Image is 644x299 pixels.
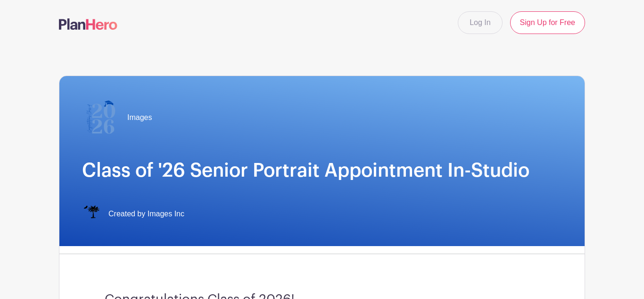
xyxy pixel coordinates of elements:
[458,11,502,34] a: Log In
[127,112,152,123] span: Images
[82,205,101,223] img: IMAGES%20logo%20transparenT%20PNG%20s.png
[59,18,117,30] img: logo-507f7623f17ff9eddc593b1ce0a138ce2505c220e1c5a4e2b4648c50719b7d32.svg
[82,159,562,182] h1: Class of '26 Senior Portrait Appointment In-Studio
[82,99,120,137] img: 2026%20logo%20(2).png
[510,11,585,34] a: Sign Up for Free
[108,208,184,220] span: Created by Images Inc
